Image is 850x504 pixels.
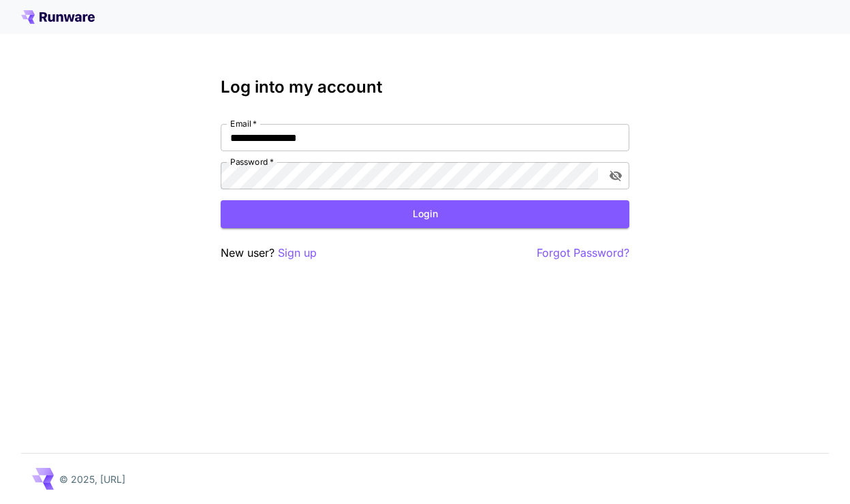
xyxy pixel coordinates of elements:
button: Login [221,200,629,228]
label: Password [230,156,274,168]
button: Forgot Password? [537,245,629,262]
label: Email [230,118,257,129]
button: Sign up [278,245,317,262]
p: New user? [221,245,317,262]
button: toggle password visibility [603,163,628,188]
p: © 2025, [URL] [59,472,125,486]
h3: Log into my account [221,78,629,97]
